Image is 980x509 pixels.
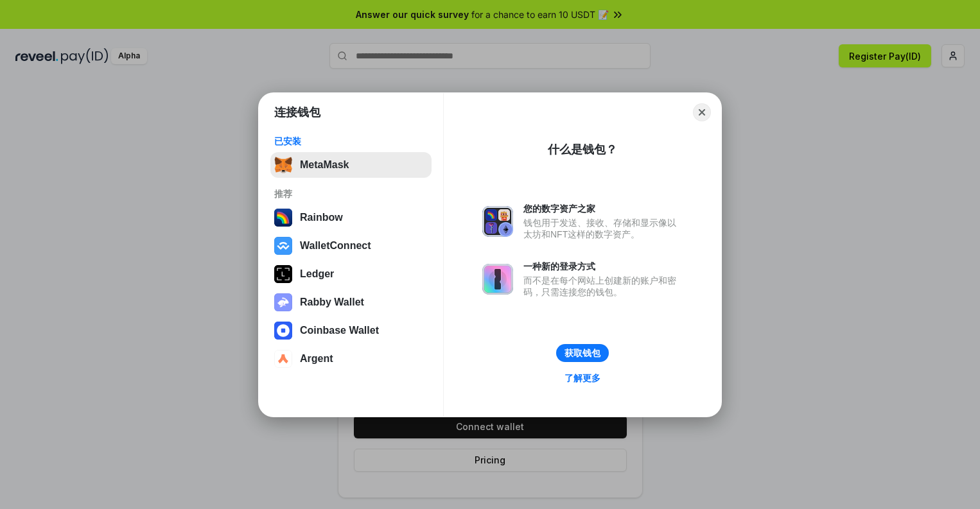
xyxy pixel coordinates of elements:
div: 获取钱包 [564,347,600,359]
button: Close [693,103,711,121]
div: 钱包用于发送、接收、存储和显示像以太坊和NFT这样的数字资产。 [523,217,683,240]
button: Rainbow [270,205,432,230]
div: MetaMask [300,159,349,171]
div: Ledger [300,268,334,280]
img: svg+xml,%3Csvg%20xmlns%3D%22http%3A%2F%2Fwww.w3.org%2F2000%2Fsvg%22%20fill%3D%22none%22%20viewBox... [482,264,513,295]
div: 而不是在每个网站上创建新的账户和密码，只需连接您的钱包。 [523,275,683,298]
img: svg+xml,%3Csvg%20width%3D%2228%22%20height%3D%2228%22%20viewBox%3D%220%200%2028%2028%22%20fill%3D... [274,237,292,255]
img: svg+xml,%3Csvg%20xmlns%3D%22http%3A%2F%2Fwww.w3.org%2F2000%2Fsvg%22%20width%3D%2228%22%20height%3... [274,265,292,283]
button: Rabby Wallet [270,289,432,315]
div: 了解更多 [564,372,600,384]
button: 获取钱包 [556,344,609,362]
div: 已安装 [274,135,428,147]
button: Argent [270,346,432,372]
img: svg+xml,%3Csvg%20xmlns%3D%22http%3A%2F%2Fwww.w3.org%2F2000%2Fsvg%22%20fill%3D%22none%22%20viewBox... [274,293,292,311]
div: Coinbase Wallet [300,325,379,336]
div: Argent [300,353,333,365]
div: 您的数字资产之家 [523,203,683,214]
div: Rainbow [300,212,343,223]
div: 什么是钱包？ [548,142,617,157]
div: 一种新的登录方式 [523,261,683,272]
div: 推荐 [274,188,428,200]
div: Rabby Wallet [300,297,364,308]
img: svg+xml,%3Csvg%20fill%3D%22none%22%20height%3D%2233%22%20viewBox%3D%220%200%2035%2033%22%20width%... [274,156,292,174]
img: svg+xml,%3Csvg%20width%3D%2228%22%20height%3D%2228%22%20viewBox%3D%220%200%2028%2028%22%20fill%3D... [274,322,292,340]
button: WalletConnect [270,233,432,259]
h1: 连接钱包 [274,105,320,120]
a: 了解更多 [557,370,608,386]
button: MetaMask [270,152,432,178]
div: WalletConnect [300,240,371,252]
img: svg+xml,%3Csvg%20width%3D%22120%22%20height%3D%22120%22%20viewBox%3D%220%200%20120%20120%22%20fil... [274,209,292,227]
button: Coinbase Wallet [270,318,432,343]
button: Ledger [270,261,432,287]
img: svg+xml,%3Csvg%20width%3D%2228%22%20height%3D%2228%22%20viewBox%3D%220%200%2028%2028%22%20fill%3D... [274,350,292,368]
img: svg+xml,%3Csvg%20xmlns%3D%22http%3A%2F%2Fwww.w3.org%2F2000%2Fsvg%22%20fill%3D%22none%22%20viewBox... [482,206,513,237]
